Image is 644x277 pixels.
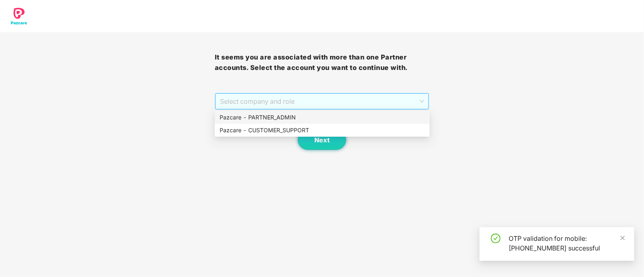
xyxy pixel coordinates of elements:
span: Next [314,136,330,144]
span: check-circle [491,234,501,243]
div: Pazcare - CUSTOMER_SUPPORT [215,124,430,137]
span: Select company and role [220,94,424,109]
div: Pazcare - CUSTOMER_SUPPORT [220,126,425,135]
div: OTP validation for mobile: [PHONE_NUMBER] successful [509,234,625,253]
button: Next [298,130,346,150]
h3: It seems you are associated with more than one Partner accounts. Select the account you want to c... [215,52,430,73]
div: Pazcare - PARTNER_ADMIN [220,113,425,122]
span: close [620,235,625,241]
div: Pazcare - PARTNER_ADMIN [215,111,430,124]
